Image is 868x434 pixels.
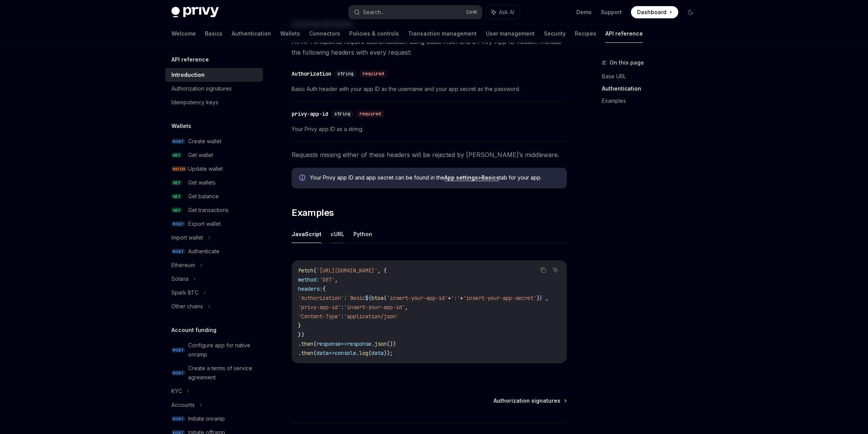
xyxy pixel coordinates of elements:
h5: Account funding [171,325,216,335]
span: PATCH [171,166,187,172]
span: ':' [451,295,460,301]
a: Recipes [575,24,596,43]
a: Idempotency keys [165,96,263,109]
span: , { [378,267,387,274]
span: Ask AI [499,8,514,16]
a: Introduction [165,68,263,82]
span: ${ [365,295,371,301]
a: Connectors [309,24,340,43]
a: Dashboard [631,6,678,18]
span: : [344,295,347,301]
a: Basics [205,24,223,43]
a: Transaction management [408,24,477,43]
a: Authentication [602,83,703,95]
span: . [371,340,374,347]
span: GET [171,180,182,186]
span: { [323,285,326,292]
a: GETGet transactions [165,203,263,217]
span: 'application/json' [344,313,399,320]
div: Solana [171,274,189,283]
span: '[URL][DOMAIN_NAME]' [316,267,378,274]
button: Copy the contents from the code block [538,265,548,275]
div: Update wallet [188,164,223,173]
a: PATCHUpdate wallet [165,162,263,176]
span: data [316,350,329,356]
div: Configure app for native onramp [188,341,258,359]
span: 'insert-your-app-id' [387,295,448,301]
div: KYC [171,387,182,396]
a: Authorization signatures [494,397,566,405]
span: ` [542,295,545,301]
span: 'insert-your-app-secret' [463,295,536,301]
span: log [359,350,368,356]
span: headers: [298,285,323,292]
span: } [298,322,301,329]
span: string [337,71,353,77]
span: Requests missing either of these headers will be rejected by [PERSON_NAME]’s middleware. [292,149,567,160]
button: Toggle dark mode [684,6,697,18]
a: Authentication [232,24,271,43]
span: 'Content-Type' [298,313,341,320]
a: Policies & controls [349,24,399,43]
span: + [460,295,463,301]
svg: Info [299,175,307,182]
a: GETGet wallet [165,148,263,162]
span: 'Authorization' [298,295,344,301]
span: => [341,340,347,347]
div: Other chains [171,302,203,311]
button: Ask AI [550,265,560,275]
span: ( [384,295,387,301]
a: Base URL [602,70,703,83]
a: POSTAuthenticate [165,245,263,258]
div: required [360,70,387,78]
span: => [329,350,335,356]
a: Examples [602,95,703,107]
strong: Basics [481,174,499,181]
button: JavaScript [292,225,321,243]
div: Authorization signatures [171,84,232,93]
a: POSTCreate wallet [165,134,263,148]
span: POST [171,370,185,376]
button: Search...CtrlK [348,5,482,19]
div: Initiate onramp [188,414,225,423]
span: + [448,295,451,301]
span: . [298,350,301,356]
div: Authorization [292,70,331,78]
a: Demo [576,8,592,16]
a: POSTCreate a terms of service agreement [165,361,263,384]
a: GETGet wallets [165,176,263,189]
span: , [405,304,408,311]
span: Dashboard [637,8,666,16]
span: response [347,340,371,347]
button: cURL [331,225,344,243]
span: `Basic [347,295,365,301]
div: Create wallet [188,137,221,146]
span: ()) [387,340,396,347]
span: 'GET' [319,276,335,283]
div: Spark BTC [171,288,198,297]
span: 'privy-app-id' [298,304,341,311]
a: GETGet balance [165,189,263,203]
div: privy-app-id [292,110,328,118]
a: Welcome [171,24,196,43]
button: Ask AI [486,5,520,19]
span: POST [171,139,185,144]
a: Security [544,24,566,43]
span: response [316,340,341,347]
div: Export wallet [188,219,221,228]
a: POSTConfigure app for native onramp [165,338,263,361]
span: then [301,340,313,347]
div: Get transactions [188,206,229,215]
span: )); [384,350,393,356]
span: POST [171,221,185,227]
span: POST [171,416,185,422]
span: Basic Auth header with your app ID as the username and your app secret as the password. [292,84,567,94]
span: data [371,350,384,356]
span: GET [171,207,182,213]
a: User management [486,24,535,43]
span: GET [171,152,182,158]
span: : [341,313,344,320]
span: , [545,295,549,301]
a: API reference [605,24,643,43]
span: ( [313,267,316,274]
